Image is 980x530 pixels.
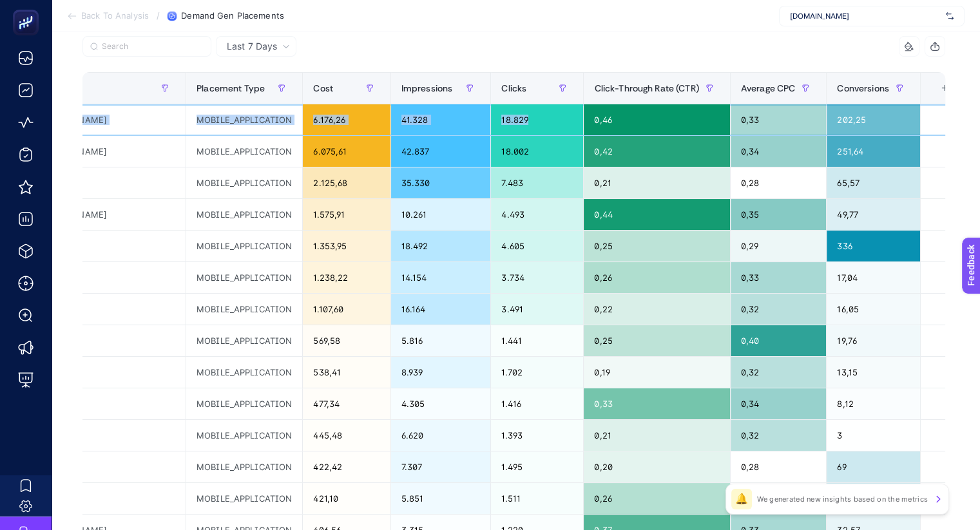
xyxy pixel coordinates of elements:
[102,42,204,52] input: Search
[837,83,889,93] span: Conversions
[491,294,583,325] div: 3.491
[391,357,491,388] div: 8.939
[391,262,491,293] div: 14.154
[731,199,827,230] div: 0,35
[391,104,491,135] div: 41.328
[731,325,827,356] div: 0,40
[731,167,827,198] div: 0,28
[790,11,941,21] span: [DOMAIN_NAME]
[594,83,698,93] span: Click-Through Rate (CTR)
[491,451,583,482] div: 1.495
[731,104,827,135] div: 0,33
[303,262,390,293] div: 1.238,22
[303,483,390,514] div: 421,10
[313,83,333,93] span: Cost
[491,104,583,135] div: 18.829
[932,83,957,93] div: +
[584,262,729,293] div: 0,26
[584,325,729,356] div: 0,25
[584,357,729,388] div: 0,19
[186,167,302,198] div: MOBILE_APPLICATION
[186,104,302,135] div: MOBILE_APPLICATION
[584,104,729,135] div: 0,46
[391,136,491,167] div: 42.837
[391,199,491,230] div: 10.261
[584,388,729,419] div: 0,33
[584,451,729,482] div: 0,20
[827,294,920,325] div: 16,05
[391,483,491,514] div: 5.851
[731,357,827,388] div: 0,32
[584,294,729,325] div: 0,22
[827,199,920,230] div: 49,77
[827,167,920,198] div: 65,57
[391,451,491,482] div: 7.307
[186,483,302,514] div: MOBILE_APPLICATION
[584,199,729,230] div: 0,44
[391,420,491,451] div: 6.620
[491,357,583,388] div: 1.702
[731,420,827,451] div: 0,32
[186,420,302,451] div: MOBILE_APPLICATION
[186,136,302,167] div: MOBILE_APPLICATION
[827,231,920,261] div: 336
[827,420,920,451] div: 3
[827,136,920,167] div: 251,64
[303,231,390,261] div: 1.353,95
[731,294,827,325] div: 0,32
[731,231,827,261] div: 0,29
[303,294,390,325] div: 1.107,60
[491,199,583,230] div: 4.493
[501,83,526,93] span: Clicks
[491,136,583,167] div: 18.002
[186,325,302,356] div: MOBILE_APPLICATION
[584,420,729,451] div: 0,21
[391,294,491,325] div: 16.164
[186,262,302,293] div: MOBILE_APPLICATION
[491,262,583,293] div: 3.734
[303,420,390,451] div: 445,48
[303,325,390,356] div: 569,58
[303,451,390,482] div: 422,42
[931,83,941,111] div: 10 items selected
[491,231,583,261] div: 4.605
[8,4,49,14] span: Feedback
[584,167,729,198] div: 0,21
[757,494,928,504] p: We generated new insights based on the metrics
[391,388,491,419] div: 4.305
[186,199,302,230] div: MOBILE_APPLICATION
[186,388,302,419] div: MOBILE_APPLICATION
[391,325,491,356] div: 5.816
[186,294,302,325] div: MOBILE_APPLICATION
[731,451,827,482] div: 0,28
[491,483,583,514] div: 1.511
[827,388,920,419] div: 8,12
[391,167,491,198] div: 35.330
[584,136,729,167] div: 0,42
[491,420,583,451] div: 1.393
[303,104,390,135] div: 6.176,26
[584,231,729,261] div: 0,25
[491,388,583,419] div: 1.416
[827,104,920,135] div: 202,25
[491,325,583,356] div: 1.441
[491,167,583,198] div: 7.483
[731,388,827,419] div: 0,34
[186,357,302,388] div: MOBILE_APPLICATION
[303,199,390,230] div: 1.575,91
[186,231,302,261] div: MOBILE_APPLICATION
[731,262,827,293] div: 0,33
[303,136,390,167] div: 6.075,61
[731,136,827,167] div: 0,34
[81,11,149,21] span: Back To Analysis
[827,357,920,388] div: 13,15
[391,231,491,261] div: 18.492
[157,10,160,21] span: /
[584,483,729,514] div: 0,26
[227,40,277,53] span: Last 7 Days
[181,11,284,21] span: Demand Gen Placements
[303,388,390,419] div: 477,34
[401,83,453,93] span: Impressions
[731,489,752,509] div: 🔔
[827,262,920,293] div: 17,04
